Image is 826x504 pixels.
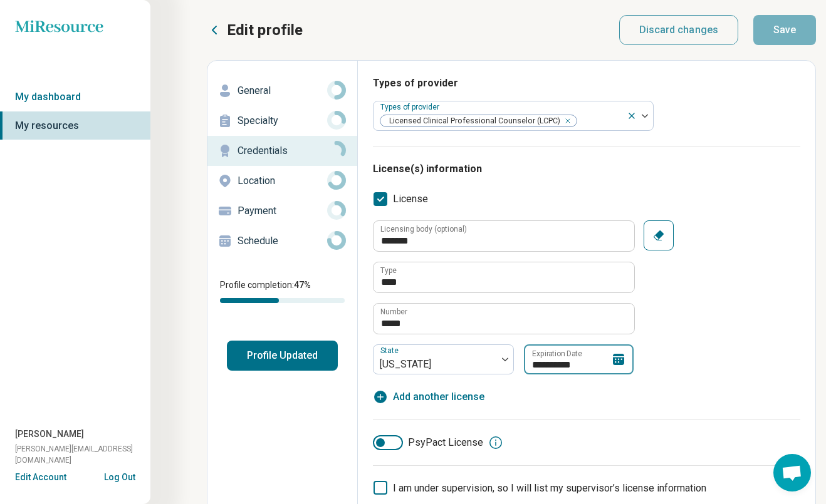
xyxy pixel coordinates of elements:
[207,20,303,40] button: Edit profile
[207,76,357,106] a: General
[393,482,706,494] span: I am under supervision, so I will list my supervisor’s license information
[207,196,357,226] a: Payment
[15,443,150,466] span: [PERSON_NAME][EMAIL_ADDRESS][DOMAIN_NAME]
[238,83,327,98] p: General
[380,103,442,111] label: Types of provider
[227,341,338,371] button: Profile Updated
[238,173,327,188] p: Location
[238,143,327,158] p: Credentials
[380,267,397,274] label: Type
[207,226,357,256] a: Schedule
[374,262,634,292] input: credential.licenses.0.name
[380,115,564,127] span: Licensed Clinical Professional Counselor (LCPC)
[15,471,66,484] button: Edit Account
[393,192,428,207] span: License
[294,280,311,290] span: 47 %
[380,308,407,316] label: Number
[380,225,467,233] label: Licensing body (optional)
[238,113,327,128] p: Specialty
[207,166,357,196] a: Location
[373,435,483,450] label: PsyPact License
[220,298,345,303] div: Profile completion
[380,346,401,355] label: State
[393,389,484,404] span: Add another license
[773,454,811,491] div: Open chat
[373,162,800,177] h3: License(s) information
[238,234,327,249] p: Schedule
[207,136,357,166] a: Credentials
[104,471,135,481] button: Log Out
[619,15,739,45] button: Discard changes
[238,203,327,219] p: Payment
[373,76,800,91] h3: Types of provider
[227,20,303,40] p: Edit profile
[373,389,484,404] button: Add another license
[207,271,357,311] div: Profile completion:
[753,15,816,45] button: Save
[207,106,357,136] a: Specialty
[15,428,84,441] span: [PERSON_NAME]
